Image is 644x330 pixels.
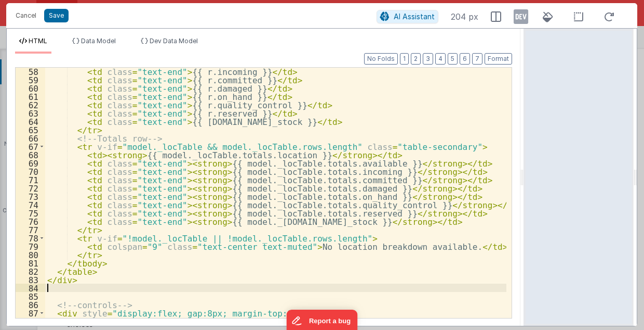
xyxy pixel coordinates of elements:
button: 3 [423,53,433,65]
div: 87 [16,309,45,317]
div: 83 [16,275,45,284]
div: 82 [16,267,45,275]
div: 60 [16,84,45,92]
div: 64 [16,117,45,125]
div: 88 [16,317,45,325]
div: 69 [16,159,45,167]
div: 77 [16,225,45,234]
div: 61 [16,92,45,100]
div: 67 [16,142,45,150]
div: 74 [16,200,45,209]
button: No Folds [364,53,398,65]
div: 58 [16,67,45,75]
button: 7 [472,53,482,65]
div: 68 [16,150,45,159]
div: 72 [16,184,45,192]
button: AI Assistant [377,10,438,23]
div: 85 [16,292,45,300]
div: 86 [16,300,45,309]
div: 80 [16,250,45,259]
div: 65 [16,125,45,134]
button: Save [44,9,69,22]
button: 1 [400,53,409,65]
div: 78 [16,234,45,242]
div: 71 [16,175,45,184]
div: 75 [16,209,45,217]
button: 4 [435,53,446,65]
div: 63 [16,109,45,117]
div: 84 [16,284,45,292]
span: HTML [29,37,47,45]
div: 62 [16,100,45,109]
button: 6 [460,53,470,65]
div: 73 [16,192,45,200]
button: 2 [411,53,421,65]
span: 204 px [451,10,478,23]
button: Format [485,53,512,65]
div: 70 [16,167,45,175]
button: 5 [448,53,458,65]
button: Cancel [10,8,42,23]
span: Dev Data Model [150,37,198,45]
span: Data Model [81,37,116,45]
div: 81 [16,259,45,267]
div: 59 [16,75,45,84]
div: 66 [16,134,45,142]
div: 76 [16,217,45,225]
div: 79 [16,242,45,250]
span: AI Assistant [394,12,435,21]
